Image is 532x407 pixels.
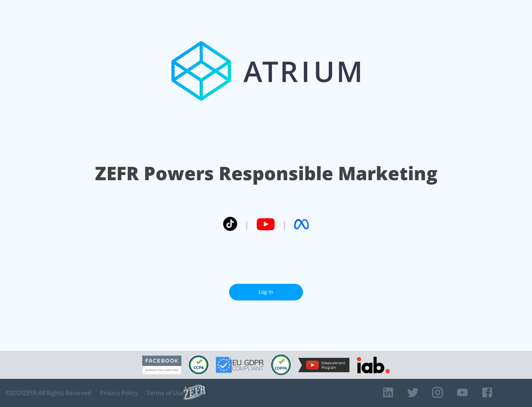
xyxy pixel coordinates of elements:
span: | [282,219,287,230]
span: | [245,219,249,230]
h1: ZEFR Powers Responsible Marketing [95,161,437,186]
img: YouTube Measurement Program [298,358,349,372]
img: Facebook Marketing Partner [142,356,181,374]
a: Log In [229,284,303,300]
a: Privacy Policy [100,389,138,397]
img: IAB [357,357,390,373]
a: Terms of Use [147,389,184,397]
img: GDPR Compliant [216,357,264,373]
img: COPPA Compliant [271,354,291,375]
span: © 2025 ZEFR All Rights Reserved [6,389,91,397]
img: CCPA Compliant [189,356,208,374]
